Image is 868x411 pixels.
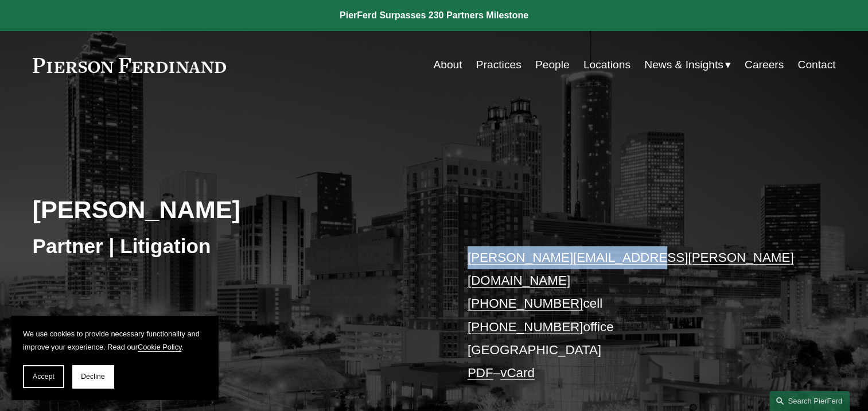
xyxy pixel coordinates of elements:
a: Search this site [769,391,850,411]
a: Contact [797,54,835,76]
a: Practices [476,54,521,76]
a: vCard [500,366,535,380]
h2: [PERSON_NAME] [33,195,434,224]
a: [PHONE_NUMBER] [468,320,583,334]
a: PDF [468,366,493,380]
button: Decline [72,365,114,388]
a: [PERSON_NAME][EMAIL_ADDRESS][PERSON_NAME][DOMAIN_NAME] [468,250,794,288]
a: folder dropdown [644,54,731,76]
a: Locations [583,54,630,76]
h3: Partner | Litigation [33,234,434,259]
a: Careers [745,54,784,76]
a: [PHONE_NUMBER] [468,296,583,311]
span: Accept [33,373,55,381]
span: News & Insights [644,55,723,75]
a: About [433,54,462,76]
a: Cookie Policy [138,343,182,351]
p: cell office [GEOGRAPHIC_DATA] – [468,246,802,385]
span: Decline [81,373,105,381]
a: People [535,54,570,76]
p: We use cookies to provide necessary functionality and improve your experience. Read our . [23,327,207,354]
section: Cookie banner [11,316,218,400]
button: Accept [23,365,64,388]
